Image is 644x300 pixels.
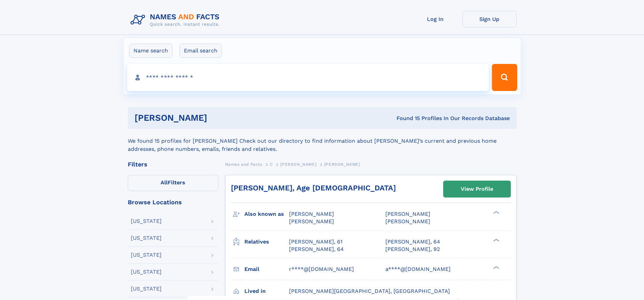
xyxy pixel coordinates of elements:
div: ❯ [492,210,500,215]
h3: Relatives [244,236,289,248]
input: search input [127,64,489,91]
span: All [161,179,168,186]
span: C [270,162,273,167]
a: [PERSON_NAME] [280,160,316,168]
span: [PERSON_NAME] [289,218,334,225]
div: [US_STATE] [131,218,162,224]
a: [PERSON_NAME], Age [DEMOGRAPHIC_DATA] [231,184,396,192]
a: [PERSON_NAME], 61 [289,238,342,246]
div: ❯ [492,265,500,270]
a: View Profile [444,181,510,197]
a: Names and Facts [225,160,262,168]
h3: Also known as [244,208,289,220]
label: Filters [128,175,218,191]
div: Filters [128,161,218,167]
span: [PERSON_NAME] [324,162,360,167]
div: Found 15 Profiles In Our Records Database [302,115,510,122]
span: [PERSON_NAME] [289,211,334,217]
div: ❯ [492,238,500,242]
img: Logo Names and Facts [128,11,225,29]
div: We found 15 profiles for [PERSON_NAME] Check out our directory to find information about [PERSON_... [128,129,517,153]
a: [PERSON_NAME], 92 [385,246,440,253]
h3: Email [244,263,289,275]
a: [PERSON_NAME], 64 [385,238,440,246]
span: [PERSON_NAME] [385,211,430,217]
a: Log In [408,11,462,27]
a: C [270,160,273,168]
div: [US_STATE] [131,252,162,258]
span: [PERSON_NAME][GEOGRAPHIC_DATA], [GEOGRAPHIC_DATA] [289,288,450,294]
h1: [PERSON_NAME] [135,114,302,122]
span: [PERSON_NAME] [280,162,316,167]
a: [PERSON_NAME], 64 [289,246,344,253]
label: Email search [180,44,222,58]
span: [PERSON_NAME] [385,218,430,225]
h3: Lived in [244,285,289,297]
div: View Profile [461,181,493,197]
label: Name search [129,44,172,58]
div: [US_STATE] [131,269,162,275]
button: Search Button [492,64,517,91]
div: Browse Locations [128,199,218,205]
a: Sign Up [462,11,517,27]
div: [US_STATE] [131,286,162,292]
div: [US_STATE] [131,235,162,241]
